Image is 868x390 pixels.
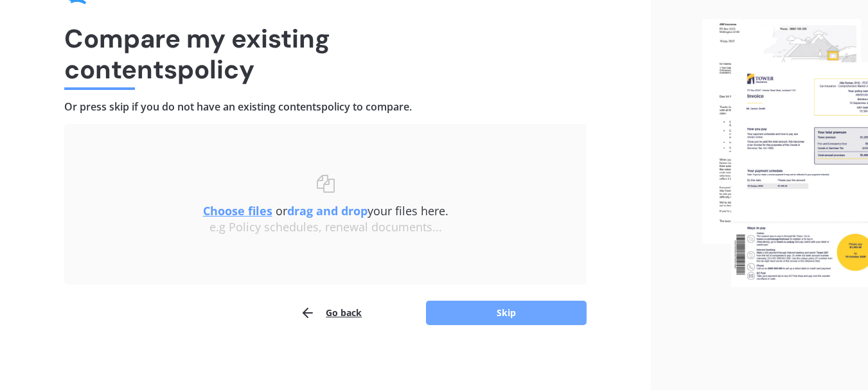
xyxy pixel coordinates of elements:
[203,203,272,218] u: Choose files
[64,23,587,85] h1: Compare my existing contents policy
[300,300,362,326] button: Go back
[203,203,448,218] span: or your files here.
[287,203,368,218] b: drag and drop
[64,100,587,114] h4: Or press skip if you do not have an existing contents policy to compare.
[426,301,587,325] button: Skip
[90,220,561,235] div: e.g Policy schedules, renewal documents...
[702,19,868,287] img: files.webp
